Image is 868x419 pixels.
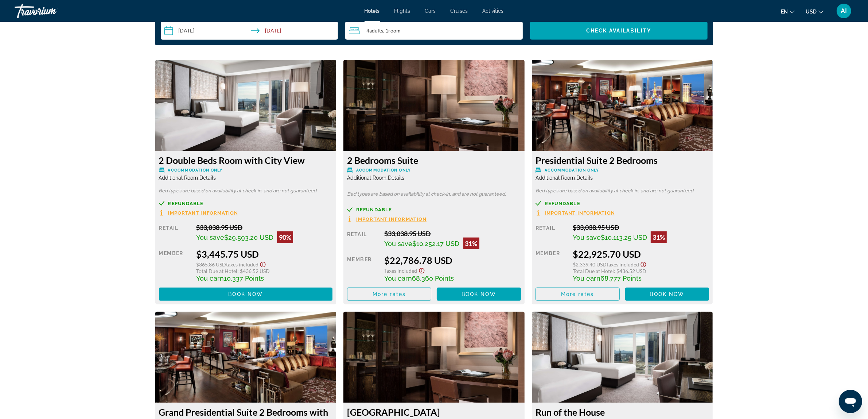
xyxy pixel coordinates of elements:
[347,192,521,197] p: Bed types are based on availability at check-in, and are not guaranteed.
[532,60,713,151] img: b662889a-b060-499b-8263-3dad3db1f1e6.jpeg
[347,207,521,212] a: Refundable
[573,223,709,231] div: $33,038.95 USD
[168,211,238,215] span: Important Information
[196,249,332,260] div: $3,445.75 USD
[536,223,567,243] div: Retail
[196,223,332,231] div: $33,038.95 USD
[347,155,521,166] h3: 2 Bedrooms Suite
[347,288,431,301] button: More rates
[536,155,709,166] h3: Presidential Suite 2 Bedrooms
[561,291,594,297] span: More rates
[196,234,224,241] span: You save
[536,288,620,301] button: More rates
[383,28,401,34] span: , 1
[159,223,191,243] div: Retail
[545,168,599,173] span: Accommodation Only
[425,8,436,14] a: Cars
[545,211,615,215] span: Important Information
[168,168,223,173] span: Accommodation Only
[573,274,600,282] span: You earn
[839,390,862,413] iframe: Button to launch messaging window
[834,3,853,19] button: User Menu
[573,234,601,241] span: You save
[532,312,713,403] img: f9dc2cbf-447e-48c2-b938-cac982d453ff.jpeg
[607,261,639,268] span: Taxes included
[536,249,567,282] div: Member
[388,27,401,34] span: Room
[530,22,708,40] button: Check Availability
[586,28,651,34] span: Check Availability
[600,274,642,282] span: 68,777 Points
[781,9,788,15] span: en
[536,210,615,216] button: Important Information
[601,234,647,241] span: $10,113.25 USD
[651,231,667,243] div: 31%
[536,175,593,181] span: Additional Room Details
[573,268,614,274] span: Total Due at Hotel
[437,288,521,301] button: Book now
[806,6,824,17] button: Change currency
[356,168,411,173] span: Accommodation Only
[224,234,273,241] span: $29,593.20 USD
[277,231,293,243] div: 90%
[161,22,708,40] div: Search widget
[347,175,404,181] span: Additional Room Details
[356,207,392,212] span: Refundable
[394,8,410,14] a: Flights
[385,255,521,266] div: $22,786.78 USD
[196,261,226,268] span: $365.86 USD
[155,312,336,403] img: b662889a-b060-499b-8263-3dad3db1f1e6.jpeg
[15,1,87,20] a: Travorium
[536,201,709,206] a: Refundable
[161,22,338,40] button: Check-in date: Dec 20, 2025 Check-out date: Dec 27, 2025
[385,230,521,238] div: $33,038.95 USD
[196,274,224,282] span: You earn
[625,288,709,301] button: Book now
[536,407,709,418] h3: Run of the House
[168,201,204,206] span: Refundable
[366,28,383,34] span: 4
[347,407,521,418] h3: [GEOGRAPHIC_DATA]
[159,288,333,301] button: Book now
[369,27,383,34] span: Adults
[365,8,380,14] a: Hotels
[224,274,264,282] span: 10,337 Points
[159,188,333,193] p: Bed types are based on availability at check-in, and are not guaranteed.
[343,312,525,403] img: 8d8459ab-d516-4897-8d5f-34b1a50a9d79.jpeg
[347,255,379,282] div: Member
[385,268,417,274] span: Taxes included
[159,201,333,206] a: Refundable
[412,274,454,282] span: 68,360 Points
[196,268,332,274] div: : $436.52 USD
[373,291,406,297] span: More rates
[806,9,817,15] span: USD
[258,260,267,268] button: Show Taxes and Fees disclaimer
[451,8,468,14] a: Cruises
[159,155,333,166] h3: 2 Double Beds Room with City View
[545,201,580,206] span: Refundable
[650,291,685,297] span: Book now
[462,291,496,297] span: Book now
[228,291,263,297] span: Book now
[573,249,709,260] div: $22,925.70 USD
[385,274,412,282] span: You earn
[417,266,426,274] button: Show Taxes and Fees disclaimer
[781,6,795,17] button: Change language
[639,260,648,268] button: Show Taxes and Fees disclaimer
[573,261,607,268] span: $2,339.40 USD
[463,238,479,249] div: 31%
[196,268,237,274] span: Total Due at Hotel
[226,261,258,268] span: Taxes included
[413,240,460,247] span: $10,252.17 USD
[343,60,525,151] img: 8d8459ab-d516-4897-8d5f-34b1a50a9d79.jpeg
[347,216,427,222] button: Important Information
[536,188,709,193] p: Bed types are based on availability at check-in, and are not guaranteed.
[159,210,238,216] button: Important Information
[159,249,191,282] div: Member
[841,7,847,15] span: AI
[483,8,504,14] span: Activities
